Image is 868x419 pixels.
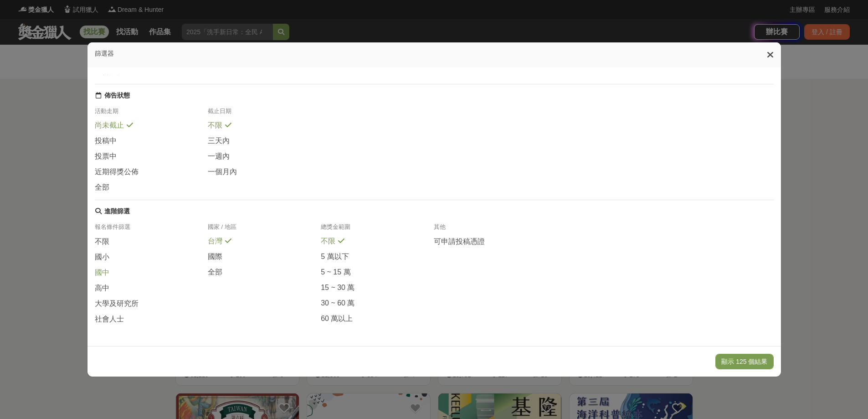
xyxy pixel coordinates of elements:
span: 投稿中 [95,136,117,146]
span: 5 ~ 15 萬 [321,268,350,277]
span: 三天內 [208,136,230,146]
span: 一個月內 [208,167,237,177]
span: 國中 [95,268,109,278]
div: 截止日期 [208,107,321,121]
div: 報名條件篩選 [95,223,208,237]
span: 全部 [208,268,222,277]
div: 活動走期 [95,107,208,121]
span: 大學及研究所 [95,299,139,309]
span: 可申請投稿憑證 [434,237,485,247]
span: 全部 [95,183,109,192]
span: 國小 [95,253,109,262]
div: 佈告狀態 [104,92,130,100]
span: 台灣 [208,237,222,246]
div: 其他 [434,223,547,237]
button: 顯示 125 個結果 [715,354,773,369]
span: 5 萬以下 [321,252,349,262]
span: 尚未截止 [95,121,124,130]
span: 國際 [208,252,222,262]
div: 總獎金範圍 [321,223,434,237]
span: 15 ~ 30 萬 [321,283,354,293]
div: 國家 / 地區 [208,223,321,237]
span: 篩選器 [95,50,114,57]
span: 一週內 [208,152,230,161]
span: 不限 [208,121,222,130]
span: 近期得獎公佈 [95,167,139,177]
span: 投票中 [95,152,117,161]
span: 高中 [95,284,109,293]
span: 60 萬以上 [321,314,353,324]
span: 30 ~ 60 萬 [321,299,354,308]
span: 不限 [95,237,109,247]
div: 進階篩選 [104,207,130,216]
span: 不限 [321,237,335,246]
span: 社會人士 [95,315,124,324]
